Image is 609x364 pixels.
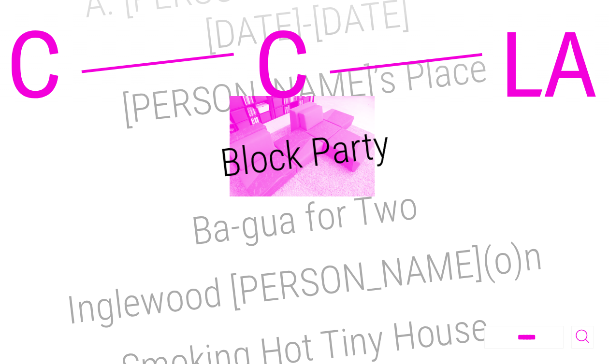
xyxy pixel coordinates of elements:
[217,122,391,186] a: Block Party
[119,46,490,133] a: [PERSON_NAME]’s Place
[64,233,544,333] a: Inglewood [PERSON_NAME](o)n
[571,326,594,349] button: Toggle Search
[189,183,420,254] a: Ba-gua for Two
